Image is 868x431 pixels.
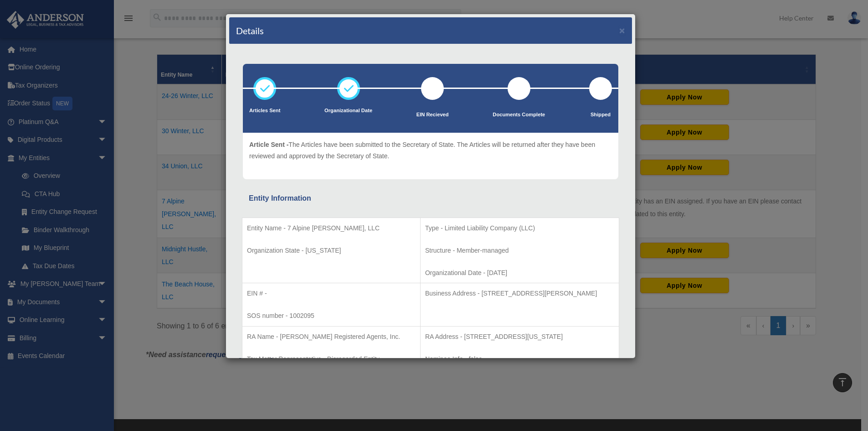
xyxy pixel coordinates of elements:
p: Entity Name - 7 Alpine [PERSON_NAME], LLC [247,223,416,234]
p: Organizational Date [324,106,372,115]
button: × [619,26,625,35]
p: Nominee Info - false [425,353,614,365]
p: Articles Sent [249,106,280,115]
span: Article Sent - [249,141,288,148]
p: SOS number - 1002095 [247,310,416,322]
p: Shipped [589,110,612,119]
p: Organizational Date - [DATE] [425,267,614,279]
p: RA Address - [STREET_ADDRESS][US_STATE] [425,331,614,343]
h4: Details [236,24,264,37]
p: Structure - Member-managed [425,245,614,256]
p: RA Name - [PERSON_NAME] Registered Agents, Inc. [247,331,416,343]
p: Tax Matter Representative - Disregarded Entity [247,353,416,365]
p: Organization State - [US_STATE] [247,245,416,256]
div: Entity Information [249,192,612,205]
p: Type - Limited Liability Company (LLC) [425,223,614,234]
p: The Articles have been submitted to the Secretary of State. The Articles will be returned after t... [249,139,612,161]
p: EIN Recieved [416,110,449,119]
p: Business Address - [STREET_ADDRESS][PERSON_NAME] [425,288,614,299]
p: EIN # - [247,288,416,299]
p: Documents Complete [493,110,545,119]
